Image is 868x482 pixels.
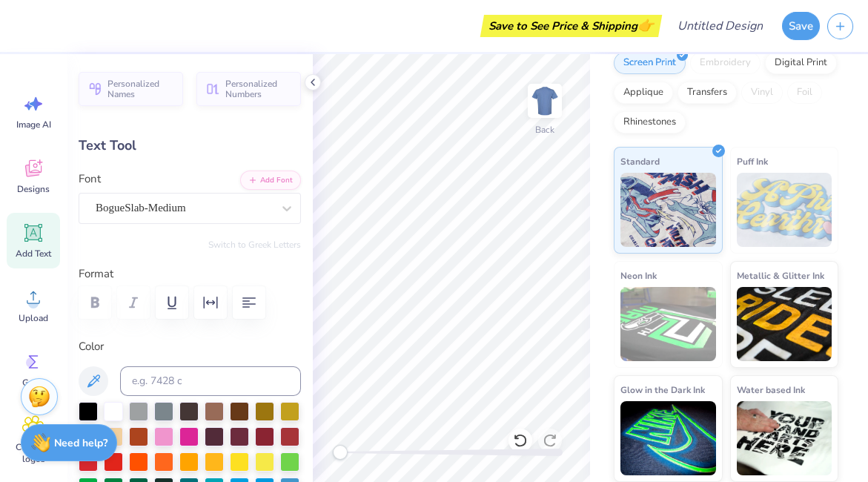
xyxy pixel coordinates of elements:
[614,111,686,133] div: Rhinestones
[737,401,832,475] img: Water based Ink
[333,445,348,460] div: Accessibility label
[737,153,768,169] span: Puff Ink
[620,382,705,397] span: Glow in the Dark Ink
[782,12,820,40] button: Save
[535,123,554,136] div: Back
[637,16,654,34] span: 👉
[54,436,107,450] strong: Need help?
[737,382,805,397] span: Water based Ink
[79,338,301,355] label: Color
[741,82,783,104] div: Vinyl
[196,72,301,106] button: Personalized Numbers
[620,401,716,475] img: Glow in the Dark Ink
[677,82,737,104] div: Transfers
[225,79,292,99] span: Personalized Numbers
[120,366,301,396] input: e.g. 7428 c
[620,287,716,361] img: Neon Ink
[79,72,183,106] button: Personalized Names
[17,183,50,195] span: Designs
[484,15,658,37] div: Save to See Price & Shipping
[765,52,837,74] div: Digital Print
[107,79,174,99] span: Personalized Names
[737,287,832,361] img: Metallic & Glitter Ink
[614,82,673,104] div: Applique
[240,171,301,190] button: Add Font
[16,119,51,131] span: Image AI
[737,173,832,247] img: Puff Ink
[9,441,58,465] span: Clipart & logos
[620,268,657,283] span: Neon Ink
[22,377,45,389] span: Greek
[79,265,301,283] label: Format
[620,173,716,247] img: Standard
[19,312,48,324] span: Upload
[737,268,824,283] span: Metallic & Glitter Ink
[79,171,101,188] label: Font
[208,239,301,251] button: Switch to Greek Letters
[666,11,775,41] input: Untitled Design
[620,153,660,169] span: Standard
[16,248,51,260] span: Add Text
[787,82,822,104] div: Foil
[614,52,686,74] div: Screen Print
[530,86,560,116] img: Back
[79,136,301,156] div: Text Tool
[690,52,761,74] div: Embroidery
